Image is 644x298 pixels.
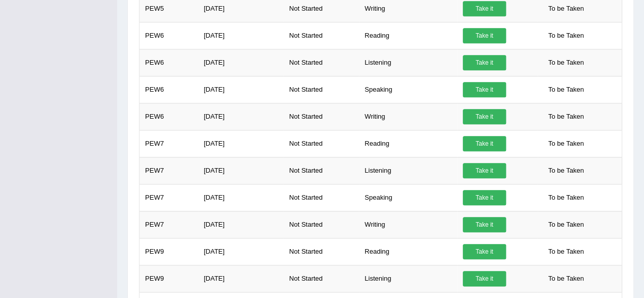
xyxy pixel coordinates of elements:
[463,217,506,232] a: Take it
[198,49,284,76] td: [DATE]
[359,49,457,76] td: Listening
[543,28,589,43] span: To be Taken
[543,271,589,286] span: To be Taken
[198,22,284,49] td: [DATE]
[463,244,506,259] a: Take it
[463,1,506,16] a: Take it
[139,157,199,184] td: PEW7
[198,76,284,103] td: [DATE]
[139,103,199,130] td: PEW6
[463,82,506,97] a: Take it
[359,157,457,184] td: Listening
[198,103,284,130] td: [DATE]
[198,265,284,292] td: [DATE]
[284,184,359,211] td: Not Started
[359,22,457,49] td: Reading
[284,130,359,157] td: Not Started
[284,103,359,130] td: Not Started
[359,184,457,211] td: Speaking
[359,265,457,292] td: Listening
[463,55,506,70] a: Take it
[543,136,589,151] span: To be Taken
[463,109,506,124] a: Take it
[284,49,359,76] td: Not Started
[543,82,589,97] span: To be Taken
[359,238,457,265] td: Reading
[139,49,199,76] td: PEW6
[359,211,457,238] td: Writing
[198,130,284,157] td: [DATE]
[359,103,457,130] td: Writing
[198,184,284,211] td: [DATE]
[139,22,199,49] td: PEW6
[543,244,589,259] span: To be Taken
[139,76,199,103] td: PEW6
[463,136,506,151] a: Take it
[463,163,506,178] a: Take it
[543,190,589,205] span: To be Taken
[198,211,284,238] td: [DATE]
[463,190,506,205] a: Take it
[284,76,359,103] td: Not Started
[284,22,359,49] td: Not Started
[543,217,589,232] span: To be Taken
[198,238,284,265] td: [DATE]
[359,130,457,157] td: Reading
[463,271,506,286] a: Take it
[139,238,199,265] td: PEW9
[139,130,199,157] td: PEW7
[463,28,506,43] a: Take it
[198,157,284,184] td: [DATE]
[284,157,359,184] td: Not Started
[543,163,589,178] span: To be Taken
[359,76,457,103] td: Speaking
[284,211,359,238] td: Not Started
[543,1,589,16] span: To be Taken
[543,109,589,124] span: To be Taken
[543,55,589,70] span: To be Taken
[284,265,359,292] td: Not Started
[284,238,359,265] td: Not Started
[139,265,199,292] td: PEW9
[139,211,199,238] td: PEW7
[139,184,199,211] td: PEW7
